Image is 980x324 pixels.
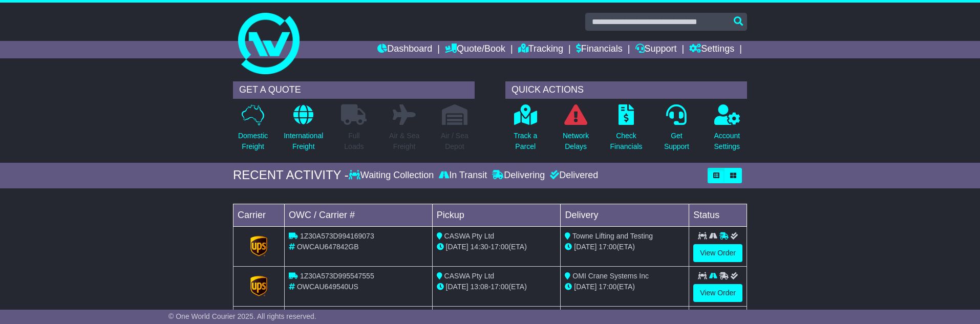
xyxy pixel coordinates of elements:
a: Settings [689,41,734,58]
span: Towne Lifting and Testing [572,232,653,240]
p: International Freight [284,131,323,152]
div: (ETA) [565,282,685,292]
span: 17:00 [599,243,616,251]
a: Tracking [518,41,563,58]
p: Network Delays [563,131,589,152]
a: DomesticFreight [238,104,268,158]
span: [DATE] [574,283,596,291]
div: - (ETA) [437,242,557,252]
td: Delivery [561,204,689,226]
a: CheckFinancials [610,104,643,158]
div: Delivering [489,170,547,181]
span: 17:00 [599,283,616,291]
div: (ETA) [565,242,685,252]
span: 13:08 [471,283,488,291]
a: Track aParcel [513,104,538,158]
td: OWC / Carrier # [285,204,433,226]
a: Quote/Book [445,41,505,58]
div: GET A QUOTE [233,81,475,99]
a: AccountSettings [714,104,741,158]
span: 17:00 [491,283,508,291]
div: QUICK ACTIONS [505,81,747,99]
a: Financials [576,41,623,58]
div: RECENT ACTIVITY - [233,168,349,183]
td: Pickup [432,204,561,226]
p: Check Financials [610,131,643,152]
p: Air & Sea Freight [389,131,419,152]
div: - (ETA) [437,282,557,292]
span: CASWA Pty Ltd [444,272,495,280]
a: Support [635,41,677,58]
span: [DATE] [446,283,468,291]
span: 17:00 [491,243,508,251]
p: Domestic Freight [238,131,268,152]
p: Full Loads [341,131,367,152]
span: © One World Courier 2025. All rights reserved. [168,312,316,320]
p: Track a Parcel [514,131,537,152]
span: OWCAU647842GB [297,243,359,251]
a: GetSupport [664,104,690,158]
a: Dashboard [377,41,432,58]
img: GetCarrierServiceLogo [250,236,268,256]
div: In Transit [436,170,489,181]
a: View Order [693,244,742,262]
span: 1Z30A573D994169073 [300,232,374,240]
td: Status [689,204,747,226]
a: NetworkDelays [562,104,589,158]
p: Account Settings [714,131,740,152]
div: Waiting Collection [349,170,436,181]
div: Delivered [547,170,598,181]
img: GetCarrierServiceLogo [250,276,268,296]
span: 14:30 [471,243,488,251]
span: [DATE] [446,243,468,251]
span: OMI Crane Systems Inc [572,272,649,280]
p: Air / Sea Depot [441,131,468,152]
td: Carrier [233,204,285,226]
span: OWCAU649540US [297,283,358,291]
span: [DATE] [574,243,596,251]
p: Get Support [664,131,689,152]
span: CASWA Pty Ltd [444,232,495,240]
a: InternationalFreight [283,104,324,158]
a: View Order [693,284,742,302]
span: 1Z30A573D995547555 [300,272,374,280]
